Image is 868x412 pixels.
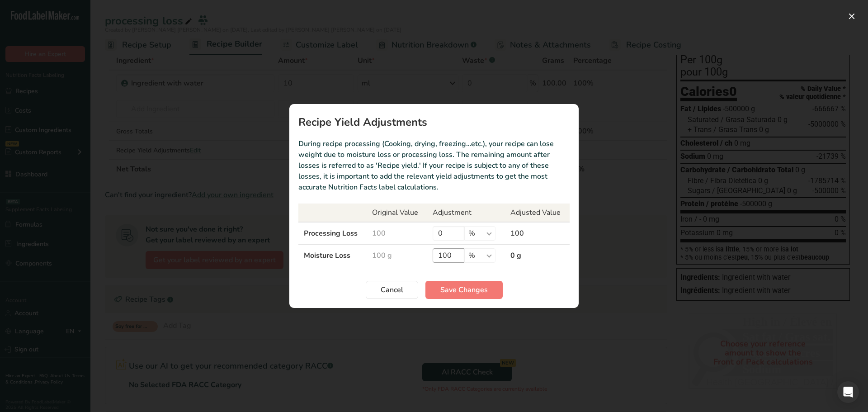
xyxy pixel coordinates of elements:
[367,222,427,245] td: 100
[367,204,427,222] th: Original Value
[298,222,367,245] td: Processing Loss
[425,281,503,299] button: Save Changes
[505,222,570,245] td: 100
[837,381,859,403] div: Open Intercom Messenger
[366,281,418,299] button: Cancel
[381,284,403,295] span: Cancel
[298,117,570,128] h1: Recipe Yield Adjustments
[427,204,505,222] th: Adjustment
[298,138,570,193] p: During recipe processing (Cooking, drying, freezing…etc.), your recipe can lose weight due to moi...
[505,245,570,267] td: 0 g
[440,284,488,295] span: Save Changes
[505,204,570,222] th: Adjusted Value
[298,245,367,267] td: Moisture Loss
[367,245,427,267] td: 100 g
